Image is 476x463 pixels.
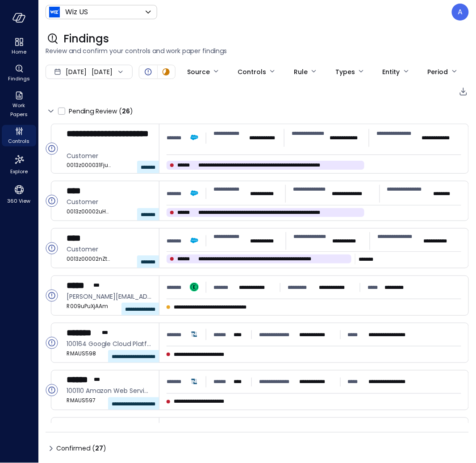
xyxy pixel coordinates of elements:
[46,46,469,56] span: Review and confirm your controls and work paper findings
[143,67,154,77] div: Open
[2,63,36,84] div: Findings
[369,330,413,339] p: 02182 Elad Aharon
[67,161,111,170] span: 0013z000031FjumAAC
[238,64,266,79] div: Controls
[67,244,152,254] span: Customer
[452,4,469,21] div: Assaf
[335,64,355,79] div: Types
[67,197,152,207] span: Customer
[46,384,58,396] div: Open
[10,167,28,176] span: Explore
[251,189,279,198] p: Dec 4, 2022
[250,133,277,142] p: Jul 26, 2023
[458,7,463,17] p: A
[67,254,111,263] span: 0013z00002nZtbUAAS
[2,152,36,177] div: Explore
[56,442,106,456] span: Confirmed
[46,337,58,349] div: Open
[63,32,109,46] span: Findings
[251,237,279,246] p: May 3, 2022
[46,289,58,302] div: Open
[67,151,152,161] span: Customer
[161,67,171,77] div: In Progress
[46,142,58,155] div: Open
[330,133,362,142] p: United States
[46,242,58,254] div: Open
[67,349,111,358] span: RMAUS598
[294,64,308,79] div: Rule
[8,137,30,146] span: Controls
[67,292,152,301] span: brandon.wagoner@wiz.io
[2,182,36,206] div: 360 View
[92,444,106,454] div: ( )
[67,207,111,216] span: 0013z00002uHvGeAAK
[119,106,133,116] div: ( )
[67,386,152,396] span: 100110 Amazon Web Services (Partner)
[66,67,87,77] span: [DATE]
[69,104,133,118] span: Pending Review
[5,101,33,119] span: Work Papers
[333,237,363,246] p: Netherlands
[65,7,88,17] p: Wiz US
[383,64,400,79] div: Entity
[369,378,413,387] p: 02182 Elad Aharon
[424,237,454,246] p: Netherlands
[67,302,111,311] span: R009uPuXjAAm
[187,64,210,79] div: Source
[49,7,60,17] img: Icon
[46,195,58,207] div: Open
[2,125,36,146] div: Controls
[67,396,111,405] span: RMAUS597
[122,107,130,116] span: 26
[428,64,448,79] div: Period
[2,36,36,57] div: Home
[422,133,454,142] p: United States
[67,339,152,349] span: 100164 Google Cloud Platform (Partner)
[95,444,103,453] span: 27
[2,89,36,120] div: Work Papers
[433,189,454,198] p: Bulgaria
[332,189,372,198] p: Cayman Islands
[458,86,469,97] div: Export to CSV
[8,196,31,205] span: 360 View
[8,74,30,83] span: Findings
[12,47,26,56] span: Home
